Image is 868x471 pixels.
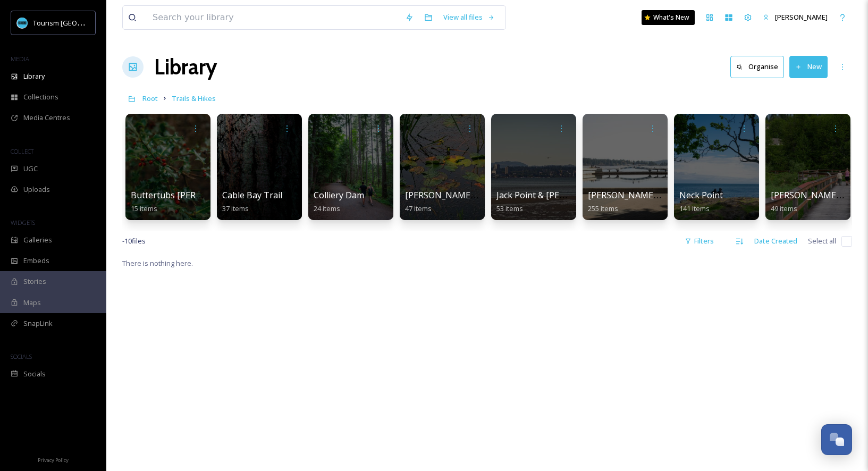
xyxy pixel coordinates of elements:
span: [PERSON_NAME] [775,12,828,22]
span: WIDGETS [11,218,35,226]
span: 53 items [496,204,523,213]
button: New [789,56,828,78]
span: 15 items [131,204,157,213]
a: Colliery Dam24 items [314,190,364,213]
span: [PERSON_NAME] [PERSON_NAME] [588,189,726,201]
span: Uploads [23,184,50,195]
span: Root [142,94,158,103]
a: Buttertubs [PERSON_NAME]15 items [131,190,245,213]
span: 141 items [679,204,710,213]
a: Trails & Hikes [172,92,216,105]
input: Search your library [147,6,400,29]
a: Neck Point141 items [679,190,723,213]
span: Socials [23,369,46,379]
a: Root [142,92,158,105]
span: -10 file s [122,236,146,246]
span: Tourism [GEOGRAPHIC_DATA] [33,18,128,28]
span: MEDIA [11,55,29,63]
span: COLLECT [11,147,33,155]
div: Filters [679,231,719,251]
span: 255 items [588,204,618,213]
a: View all files [438,7,500,28]
a: [PERSON_NAME] [PERSON_NAME]255 items [588,190,726,213]
span: Stories [23,276,46,287]
a: What's New [642,10,695,25]
span: 49 items [771,204,797,213]
span: Privacy Policy [38,457,69,464]
img: tourism_nanaimo_logo.jpeg [17,18,28,28]
span: Collections [23,92,58,102]
span: Select all [808,236,836,246]
button: Open Chat [821,424,852,455]
span: Library [23,71,45,81]
span: SOCIALS [11,352,32,360]
span: Embeds [23,256,49,266]
span: Buttertubs [PERSON_NAME] [131,189,245,201]
span: Maps [23,298,41,308]
span: 37 items [222,204,249,213]
a: Jack Point & [PERSON_NAME][GEOGRAPHIC_DATA]53 items [496,190,700,213]
span: Colliery Dam [314,189,364,201]
span: UGC [23,164,38,174]
a: Cable Bay Trail37 items [222,190,282,213]
div: Date Created [749,231,803,251]
span: [PERSON_NAME][GEOGRAPHIC_DATA] [405,189,559,201]
span: Galleries [23,235,52,245]
span: Jack Point & [PERSON_NAME][GEOGRAPHIC_DATA] [496,189,700,201]
span: Cable Bay Trail [222,189,282,201]
button: Organise [730,56,784,78]
span: 24 items [314,204,340,213]
span: 47 items [405,204,432,213]
a: Privacy Policy [38,453,69,466]
span: There is nothing here. [122,258,193,268]
span: Media Centres [23,113,70,123]
span: SnapLink [23,318,53,329]
span: Neck Point [679,189,723,201]
span: Trails & Hikes [172,94,216,103]
a: [PERSON_NAME] [757,7,833,28]
a: Library [154,51,217,83]
a: [PERSON_NAME][GEOGRAPHIC_DATA]47 items [405,190,559,213]
a: Organise [730,56,789,78]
